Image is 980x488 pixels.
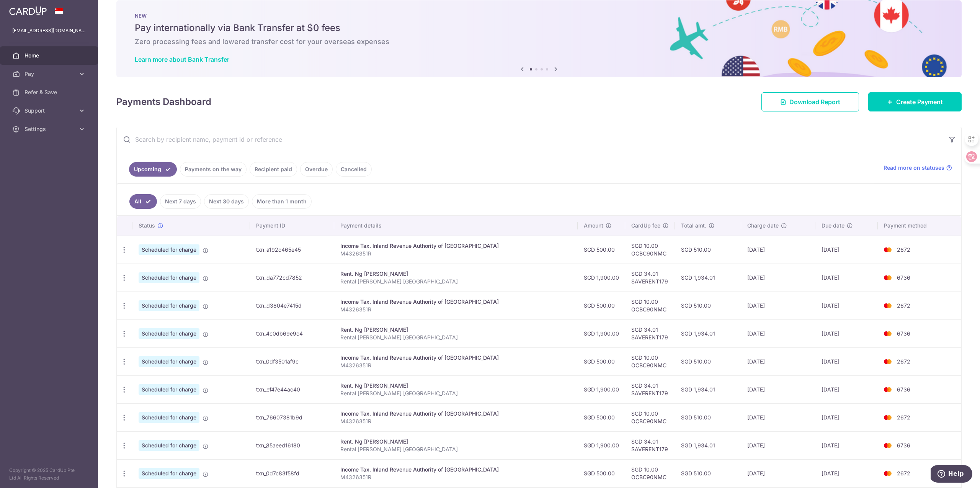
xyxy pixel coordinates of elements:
[625,459,675,487] td: SGD 10.00 OCBC90NMC
[578,347,625,375] td: SGD 500.00
[880,413,895,422] img: Bank Card
[897,274,910,281] span: 6736
[578,236,625,264] td: SGD 500.00
[675,347,741,375] td: SGD 510.00
[24,52,75,59] span: Home
[250,459,334,487] td: txn_0d7c83f58fd
[681,222,706,229] span: Total amt.
[578,291,625,319] td: SGD 500.00
[868,92,962,111] a: Create Payment
[250,236,334,264] td: txn_a192c465e45
[204,194,249,209] a: Next 30 days
[139,300,199,311] span: Scheduled for charge
[897,358,910,365] span: 2672
[340,278,572,285] p: Rental [PERSON_NAME] [GEOGRAPHIC_DATA]
[139,384,199,395] span: Scheduled for charge
[741,319,815,347] td: [DATE]
[135,37,943,46] h6: Zero processing fees and lowered transfer cost for your overseas expenses
[789,97,840,106] span: Download Report
[815,459,878,487] td: [DATE]
[336,162,372,177] a: Cancelled
[139,244,199,255] span: Scheduled for charge
[9,6,47,15] img: CardUp
[24,70,75,78] span: Pay
[931,465,972,484] iframe: Opens a widget where you can find more information
[24,125,75,133] span: Settings
[741,347,815,375] td: [DATE]
[139,412,199,423] span: Scheduled for charge
[741,264,815,291] td: [DATE]
[340,326,572,334] div: Rent. Ng [PERSON_NAME]
[340,418,572,425] p: M4326351R
[741,431,815,459] td: [DATE]
[675,431,741,459] td: SGD 1,934.01
[139,222,155,229] span: Status
[675,375,741,403] td: SGD 1,934.01
[340,438,572,445] div: Rent. Ng [PERSON_NAME]
[741,459,815,487] td: [DATE]
[135,13,943,19] p: NEW
[252,194,312,209] a: More than 1 month
[300,162,333,177] a: Overdue
[625,403,675,431] td: SGD 10.00 OCBC90NMC
[897,470,910,477] span: 2672
[880,357,895,366] img: Bank Card
[340,334,572,341] p: Rental [PERSON_NAME] [GEOGRAPHIC_DATA]
[578,375,625,403] td: SGD 1,900.00
[822,222,844,229] span: Due date
[815,264,878,291] td: [DATE]
[880,385,895,394] img: Bank Card
[250,162,297,177] a: Recipient paid
[884,164,952,172] a: Read more on statuses
[135,22,943,34] h5: Pay internationally via Bank Transfer at $0 fees
[139,356,199,367] span: Scheduled for charge
[250,431,334,459] td: txn_85aeed16180
[250,403,334,431] td: txn_76607381b9d
[578,431,625,459] td: SGD 1,900.00
[631,222,660,229] span: CardUp fee
[815,403,878,431] td: [DATE]
[880,329,895,338] img: Bank Card
[880,273,895,282] img: Bank Card
[625,236,675,264] td: SGD 10.00 OCBC90NMC
[896,97,943,106] span: Create Payment
[897,302,910,309] span: 2672
[761,92,859,111] a: Download Report
[625,347,675,375] td: SGD 10.00 OCBC90NMC
[675,459,741,487] td: SGD 510.00
[340,250,572,257] p: M4326351R
[815,375,878,403] td: [DATE]
[117,127,943,152] input: Search by recipient name, payment id or reference
[625,264,675,291] td: SGD 34.01 SAVERENT179
[625,431,675,459] td: SGD 34.01 SAVERENT179
[880,301,895,310] img: Bank Card
[340,466,572,473] div: Income Tax. Inland Revenue Authority of [GEOGRAPHIC_DATA]
[897,246,910,253] span: 2672
[815,291,878,319] td: [DATE]
[180,162,247,177] a: Payments on the way
[160,194,201,209] a: Next 7 days
[340,390,572,397] p: Rental [PERSON_NAME] [GEOGRAPHIC_DATA]
[897,442,910,449] span: 6736
[116,0,962,77] img: Bank transfer banner
[24,88,75,96] span: Refer & Save
[250,375,334,403] td: txn_ef47e44ac40
[340,473,572,481] p: M4326351R
[815,431,878,459] td: [DATE]
[884,164,944,172] span: Read more on statuses
[340,382,572,390] div: Rent. Ng [PERSON_NAME]
[334,216,578,236] th: Payment details
[815,319,878,347] td: [DATE]
[815,347,878,375] td: [DATE]
[250,216,334,236] th: Payment ID
[340,270,572,278] div: Rent. Ng [PERSON_NAME]
[675,264,741,291] td: SGD 1,934.01
[675,319,741,347] td: SGD 1,934.01
[741,403,815,431] td: [DATE]
[340,354,572,362] div: Income Tax. Inland Revenue Authority of [GEOGRAPHIC_DATA]
[340,445,572,453] p: Rental [PERSON_NAME] [GEOGRAPHIC_DATA]
[24,107,75,115] span: Support
[578,264,625,291] td: SGD 1,900.00
[135,56,229,63] a: Learn more about Bank Transfer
